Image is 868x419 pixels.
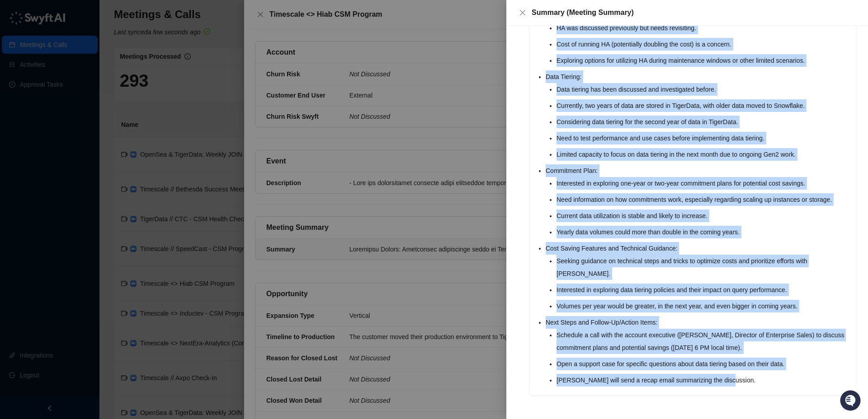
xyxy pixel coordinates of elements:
[546,9,851,67] li: High Availability (HA):
[546,164,851,238] li: Commitment Plan:
[557,329,851,354] li: Schedule a call with the account executive ([PERSON_NAME], Director of Enterprise Sales) to discu...
[9,9,27,27] img: Swyft AI
[154,84,165,95] button: Start new chat
[557,209,851,222] li: Current data utilization is stable and likely to increase.
[37,123,73,139] a: 📶Status
[9,82,25,98] img: 5124521997842_fc6d7dfcefe973c2e489_88.png
[557,177,851,190] li: Interested in exploring one-year or two-year commitment plans for potential cost savings.
[557,99,851,112] li: Currently, two years of data are stored in TigerData, with older data moved to Snowflake.
[31,82,148,91] div: Start new chat
[41,127,48,135] div: 📶
[557,132,851,144] li: Need to test performance and use cases before implementing data tiering.
[9,36,165,51] p: Welcome 👋
[557,374,851,386] li: [PERSON_NAME] will send a recap email summarizing the discussion.
[532,7,857,18] div: Summary (Meeting Summary)
[90,149,109,155] span: Pylon
[9,127,16,135] div: 📚
[50,126,70,135] span: Status
[18,126,33,135] span: Docs
[557,54,851,67] li: Exploring options for utilizing HA during maintenance windows or other limited scenarios.
[557,193,851,206] li: Need information on how commitments work, especially regarding scaling up instances or storage.
[557,38,851,51] li: Cost of running HA (potentially doubling the cost) is a concern.
[557,255,851,280] li: Seeking guidance on technical steps and tricks to optimize costs and prioritize efforts with [PER...
[557,148,851,161] li: Limited capacity to focus on data tiering in the next month due to ongoing Gen2 work.
[517,7,528,18] button: Close
[546,316,851,386] li: Next Steps and Follow-Up/Action Items:
[557,358,851,370] li: Open a support case for specific questions about data tiering based on their data.
[557,116,851,128] li: Considering data tiering for the second year of data in TigerData.
[557,284,851,296] li: Interested in exploring data tiering policies and their impact on query performance.
[557,83,851,96] li: Data tiering has been discussed and investigated before.
[546,70,851,161] li: Data Tiering:
[839,389,863,414] iframe: Open customer support
[557,226,851,238] li: Yearly data volumes could more than double in the coming years.
[9,51,165,65] h2: How can we help?
[519,9,526,16] span: close
[64,148,109,155] a: Powered byPylon
[31,91,118,98] div: We're offline, we'll be back soon
[557,300,851,312] li: Volumes per year would be greater, in the next year, and even bigger in coming years.
[557,22,851,34] li: HA was discussed previously but needs revisiting.
[546,242,851,312] li: Cost Saving Features and Technical Guidance:
[5,123,37,139] a: 📚Docs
